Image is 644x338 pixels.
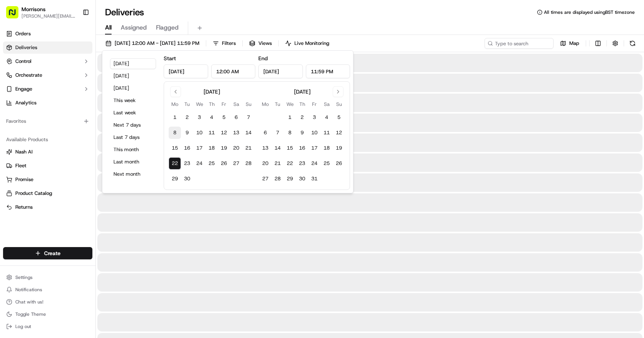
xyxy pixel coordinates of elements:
span: Live Monitoring [294,40,329,47]
a: Powered byPylon [54,130,93,136]
button: 12 [218,127,230,139]
button: 11 [320,127,333,139]
span: Deliveries [15,44,37,51]
button: 6 [230,111,242,124]
span: Assigned [121,23,147,32]
button: 2 [296,111,308,124]
span: Settings [15,274,33,280]
button: Next month [110,169,156,180]
a: Product Catalog [6,190,89,197]
button: 3 [308,111,320,124]
button: [DATE] [110,58,156,69]
button: 5 [218,111,230,124]
button: 28 [271,173,284,185]
button: Last month [110,157,156,167]
button: 15 [284,142,296,154]
button: 9 [296,127,308,139]
button: 19 [218,142,230,154]
button: Chat with us! [3,297,92,307]
button: Settings [3,272,92,283]
span: Views [258,40,272,47]
h1: Deliveries [105,6,144,18]
span: All times are displayed using BST timezone [544,9,635,15]
span: Product Catalog [15,190,52,197]
button: 13 [230,127,242,139]
button: 7 [242,111,255,124]
button: Refresh [627,38,638,49]
span: Toggle Theme [15,311,46,317]
span: Knowledge Base [15,111,59,119]
span: Chat with us! [15,299,43,305]
button: 5 [333,111,345,124]
button: 13 [259,142,271,154]
button: 17 [193,142,205,154]
button: 2 [181,111,193,124]
button: Control [3,55,92,68]
button: 20 [230,142,242,154]
button: 4 [205,111,218,124]
span: Orders [15,30,31,37]
button: Orchestrate [3,69,92,81]
span: Log out [15,323,31,330]
span: Returns [15,204,33,211]
th: Wednesday [284,100,296,108]
span: [PERSON_NAME][EMAIL_ADDRESS][PERSON_NAME][DOMAIN_NAME] [21,13,76,19]
span: [DATE] 12:00 AM - [DATE] 11:59 PM [115,40,199,47]
button: 31 [308,173,320,185]
button: 28 [242,157,255,170]
label: End [258,55,268,62]
button: Filters [209,38,239,49]
th: Tuesday [181,100,193,108]
input: Time [211,64,256,78]
button: Returns [3,201,92,213]
div: 💻 [65,112,71,118]
img: 1736555255976-a54dd68f-1ca7-489b-9aae-adbdc363a1c4 [8,73,21,87]
button: [DATE] [110,83,156,94]
button: Log out [3,321,92,332]
button: Go to previous month [170,86,181,97]
input: Type to search [485,38,554,49]
a: Nash AI [6,148,89,155]
button: 30 [181,173,193,185]
button: 22 [284,157,296,170]
button: Create [3,247,92,259]
button: 15 [169,142,181,154]
button: 21 [242,142,255,154]
span: Analytics [15,99,36,106]
span: Fleet [15,162,26,169]
button: 24 [308,157,320,170]
button: 18 [205,142,218,154]
button: 10 [308,127,320,139]
button: Morrisons [21,5,46,13]
span: Create [44,249,61,257]
button: Notifications [3,284,92,295]
button: 23 [296,157,308,170]
button: This week [110,95,156,106]
span: Map [569,40,579,47]
span: Orchestrate [15,72,42,79]
a: Promise [6,176,89,183]
div: We're available if you need us! [26,81,97,87]
button: 11 [205,127,218,139]
button: Nash AI [3,146,92,158]
button: 7 [271,127,284,139]
input: Date [258,64,303,78]
button: 26 [218,157,230,170]
button: 14 [242,127,255,139]
button: 10 [193,127,205,139]
button: 16 [296,142,308,154]
span: Nash AI [15,148,33,155]
th: Monday [259,100,271,108]
span: All [105,23,112,32]
button: 24 [193,157,205,170]
span: API Documentation [72,111,123,119]
button: This month [110,144,156,155]
button: Promise [3,173,92,186]
button: 20 [259,157,271,170]
button: 1 [284,111,296,124]
button: Start new chat [130,76,140,85]
button: Last 7 days [110,132,156,143]
button: 25 [320,157,333,170]
div: Start new chat [26,73,126,81]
